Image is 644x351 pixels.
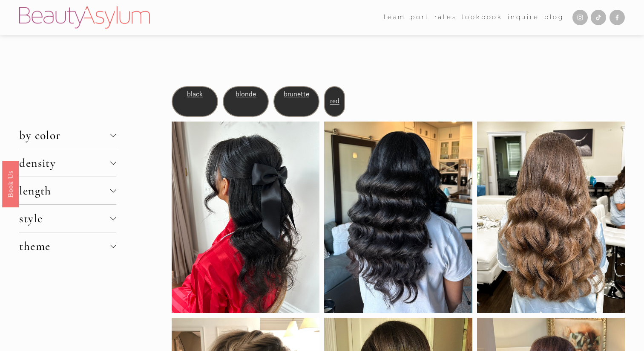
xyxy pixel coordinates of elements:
span: length [19,183,110,198]
button: density [19,149,116,177]
a: Facebook [609,10,625,25]
a: Inquire [508,11,539,24]
button: style [19,205,116,232]
button: length [19,177,116,204]
img: Beauty Asylum | Bridal Hair &amp; Makeup Charlotte &amp; Atlanta [19,6,150,29]
button: by color [19,122,116,149]
a: Rates [434,11,457,24]
a: TikTok [591,10,606,25]
span: density [19,156,110,170]
a: folder dropdown [384,11,405,24]
span: style [19,211,110,226]
a: Book Us [2,160,19,207]
span: team [384,12,405,23]
span: theme [19,239,110,253]
a: brunette [284,90,309,98]
a: black [187,90,203,98]
button: theme [19,232,116,260]
a: red [330,97,339,105]
a: Lookbook [462,11,503,24]
a: Blog [544,11,564,24]
a: port [411,11,429,24]
a: blonde [236,90,256,98]
a: Instagram [572,10,588,25]
span: by color [19,128,110,142]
